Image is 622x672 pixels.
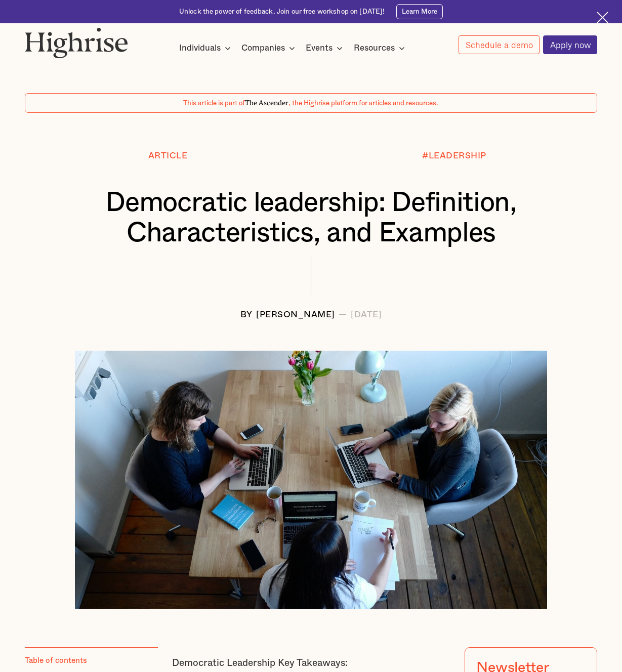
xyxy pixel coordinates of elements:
[459,35,539,54] a: Schedule a demo
[256,310,335,320] div: [PERSON_NAME]
[354,42,395,54] div: Resources
[240,310,253,320] div: BY
[339,310,347,320] div: —
[245,97,288,105] span: The Ascender
[25,656,87,666] div: Table of contents
[183,100,245,107] span: This article is part of
[75,351,547,609] img: One leader and two executives working together on a project which is demonstrating the democratic...
[49,188,573,248] h1: Democratic leadership: Definition, Characteristics, and Examples
[288,100,438,107] span: , the Highrise platform for articles and resources.
[597,12,608,23] img: Cross icon
[306,42,333,54] div: Events
[179,7,385,16] div: Unlock the power of feedback. Join our free workshop on [DATE]!
[543,35,597,55] a: Apply now
[179,42,221,54] div: Individuals
[396,4,443,19] a: Learn More
[351,310,382,320] div: [DATE]
[422,151,486,161] div: #LEADERSHIP
[25,27,129,59] img: Highrise logo
[241,42,285,54] div: Companies
[148,151,188,161] div: Article
[172,656,450,671] p: Democratic Leadership Key Takeaways:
